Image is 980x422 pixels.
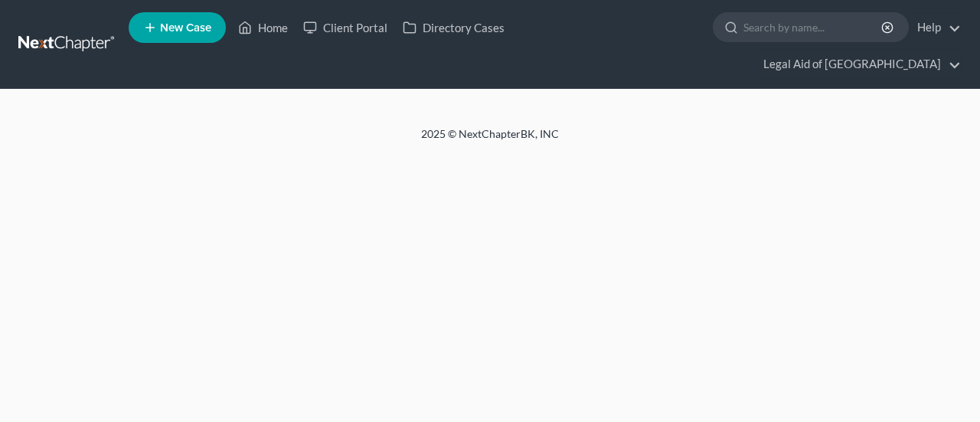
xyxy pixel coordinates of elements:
a: Client Portal [296,14,395,41]
a: Home [230,14,296,41]
a: Directory Cases [395,14,512,41]
a: Legal Aid of [GEOGRAPHIC_DATA] [756,51,961,78]
input: Search by name... [743,13,884,41]
span: New Case [160,22,211,34]
div: 2025 © NextChapterBK, INC [54,126,926,154]
a: Help [910,14,961,41]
